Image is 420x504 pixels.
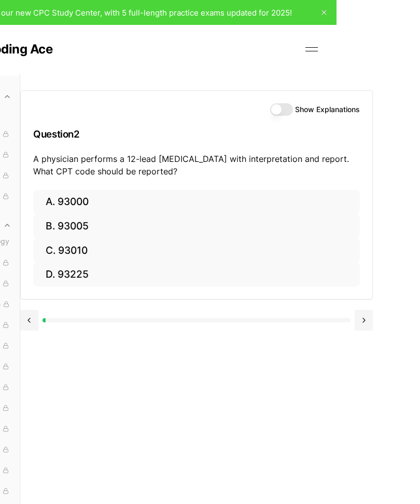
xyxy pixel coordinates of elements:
p: A physician performs a 12-lead [MEDICAL_DATA] with interpretation and report. What CPT code shoul... [33,153,360,178]
button: close [316,4,332,21]
button: B. 93005 [33,214,360,239]
button: A. 93000 [33,190,360,214]
label: Show Explanations [295,106,360,113]
button: D. 93225 [33,263,360,287]
button: C. 93010 [33,238,360,263]
h3: Question 2 [33,119,360,149]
